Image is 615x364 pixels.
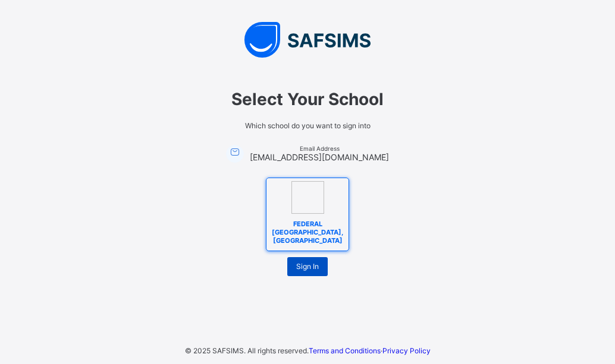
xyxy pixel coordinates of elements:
[309,346,431,355] span: ·
[269,217,346,248] span: FEDERAL [GEOGRAPHIC_DATA], [GEOGRAPHIC_DATA]
[129,22,486,58] img: SAFSIMS Logo
[296,262,319,271] span: Sign In
[309,346,381,355] a: Terms and Conditions
[141,89,474,109] span: Select Your School
[382,346,431,355] a: Privacy Policy
[141,121,474,130] span: Which school do you want to sign into
[291,181,324,214] img: FEDERAL GOVERNMENT GIRLS' COLLEGE, GUSAU
[250,145,389,152] span: Email Address
[185,346,309,355] span: © 2025 SAFSIMS. All rights reserved.
[250,152,389,162] span: [EMAIL_ADDRESS][DOMAIN_NAME]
